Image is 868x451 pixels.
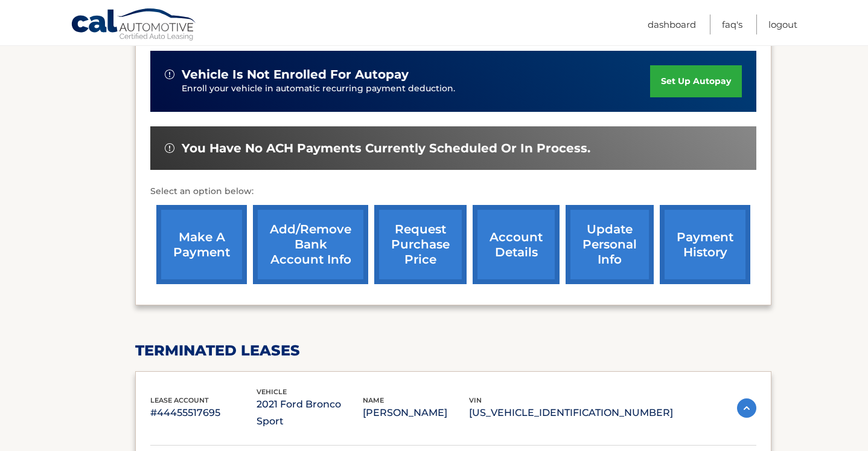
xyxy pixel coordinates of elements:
[182,82,650,96] p: Enroll your vehicle in automatic recurring payment deduction.
[150,396,209,404] span: lease account
[469,404,673,421] p: [US_VEHICLE_IDENTIFICATION_NUMBER]
[374,205,467,284] a: request purchase price
[722,15,742,34] a: FAQ's
[71,8,197,43] a: Cal Automotive
[135,342,771,360] h2: terminated leases
[156,205,247,284] a: make a payment
[182,67,409,82] span: vehicle is not enrolled for autopay
[150,184,756,199] p: Select an option below:
[257,388,287,396] span: vehicle
[363,396,384,404] span: name
[165,143,174,153] img: alert-white.svg
[660,205,750,284] a: payment history
[182,141,590,156] span: You have no ACH payments currently scheduled or in process.
[737,398,756,418] img: accordion-active.svg
[363,404,469,421] p: [PERSON_NAME]
[650,65,742,97] a: set up autopay
[165,70,174,79] img: alert-white.svg
[768,15,797,34] a: Logout
[253,205,368,284] a: Add/Remove bank account info
[648,15,696,34] a: Dashboard
[150,404,257,421] p: #44455517695
[566,205,654,284] a: update personal info
[257,396,363,430] p: 2021 Ford Bronco Sport
[469,396,482,404] span: vin
[473,205,560,284] a: account details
